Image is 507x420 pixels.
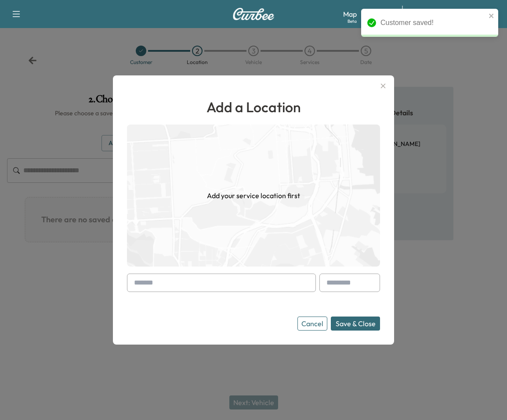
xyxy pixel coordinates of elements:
[348,18,357,25] div: Beta
[232,8,275,20] img: Curbee Logo
[127,96,380,117] h1: Add a Location
[331,317,380,331] button: Save & Close
[207,190,300,201] h1: Add your service location first
[380,18,486,28] div: Customer saved!
[127,125,380,267] img: empty-map-CL6vilOE.png
[343,9,357,19] a: MapBeta
[489,12,495,19] button: close
[297,317,327,331] button: Cancel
